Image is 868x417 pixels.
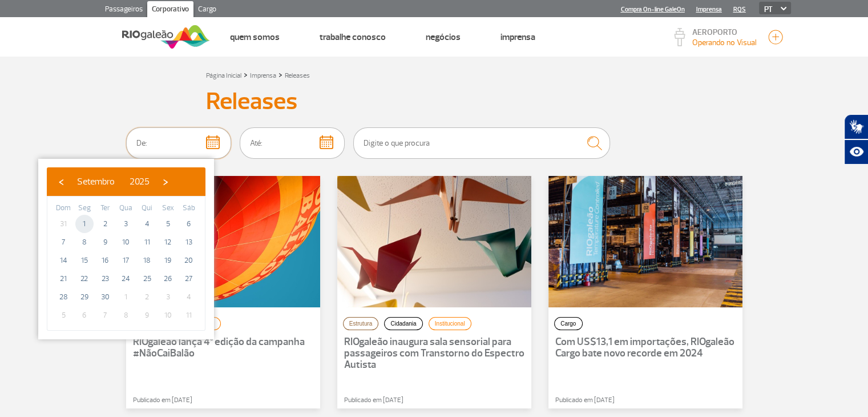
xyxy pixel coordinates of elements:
a: RQS [733,6,746,13]
a: Imprensa [500,31,535,43]
th: weekday [136,202,158,215]
span: 7 [54,233,72,251]
th: weekday [178,202,199,215]
a: Compra On-line GaleOn [621,6,685,13]
a: Negócios [426,31,461,43]
input: Até: [240,127,345,159]
button: › [157,173,174,190]
span: 11 [180,306,198,324]
span: 26 [159,270,177,288]
button: ‹ [53,173,70,190]
a: Trabalhe Conosco [320,31,386,43]
p: RIOgaleão inaugura sala sensorial para passageiros com Transtorno do Espectro Autista [344,336,524,371]
th: weekday [53,202,74,215]
p: Visibilidade de 4000m [692,37,757,49]
span: 5 [54,306,72,324]
span: 7 [96,306,114,324]
span: 6 [180,215,198,233]
button: Abrir tradutor de língua de sinais. [844,114,868,139]
span: 2025 [130,176,150,187]
span: 10 [159,306,177,324]
h3: Releases [206,87,663,116]
input: Digite o que procura [353,127,610,159]
a: Passageiros [100,1,147,19]
p: Com US$13,1 em importações, RIOgaleão Cargo bate novo recorde em 2024 [555,336,736,359]
span: 22 [75,270,94,288]
span: 3 [159,288,177,306]
span: 30 [96,288,114,306]
span: 20 [180,251,198,270]
span: 12 [159,233,177,251]
a: Releases [285,71,310,80]
button: Abrir recursos assistivos. [844,139,868,165]
p: Publicado em [DATE] [344,395,555,406]
a: Quem Somos [230,31,280,43]
th: weekday [95,202,116,215]
span: 6 [75,306,94,324]
span: 1 [75,215,94,233]
span: 2 [138,288,156,306]
span: 11 [138,233,156,251]
span: 21 [54,270,72,288]
a: Imprensa [696,6,722,13]
a: > [244,68,248,81]
span: 10 [117,233,135,251]
p: RIOgaleão lança 4ª edição da campanha #NãoCaiBalão [133,336,313,359]
span: 3 [117,215,135,233]
p: Publicado em [DATE] [555,395,766,406]
span: 24 [117,270,135,288]
span: 15 [75,251,94,270]
p: AEROPORTO [692,29,757,37]
a: Página Inicial [206,71,241,80]
a: Cargo [193,1,221,19]
span: 31 [54,215,72,233]
span: 14 [54,251,72,270]
button: Cidadania [384,317,422,330]
button: Institucional [429,317,471,330]
a: Corporativo [147,1,193,19]
th: weekday [116,202,137,215]
input: De: [126,127,231,159]
div: Plugin de acessibilidade da Hand Talk. [844,114,868,165]
span: 4 [138,215,156,233]
button: 2025 [122,173,157,190]
span: 29 [75,288,94,306]
p: Publicado em [DATE] [133,395,344,406]
a: > [278,68,282,81]
span: 2 [96,215,114,233]
button: Setembro [70,173,122,190]
bs-datepicker-navigation-view: ​ ​ ​ [53,174,174,186]
button: Estrutura [343,317,379,330]
button: Cargo [554,317,583,330]
bs-datepicker-container: calendar [38,159,214,339]
span: 4 [180,288,198,306]
span: 9 [96,233,114,251]
span: 16 [96,251,114,270]
a: Imprensa [250,71,276,80]
span: 25 [138,270,156,288]
span: Setembro [77,176,115,187]
span: 27 [180,270,198,288]
th: weekday [158,202,179,215]
th: weekday [74,202,95,215]
span: 28 [54,288,72,306]
span: 1 [117,288,135,306]
span: 5 [159,215,177,233]
span: 9 [138,306,156,324]
span: 8 [117,306,135,324]
span: 17 [117,251,135,270]
span: 19 [159,251,177,270]
span: 13 [180,233,198,251]
span: 23 [96,270,114,288]
span: 8 [75,233,94,251]
span: 18 [138,251,156,270]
